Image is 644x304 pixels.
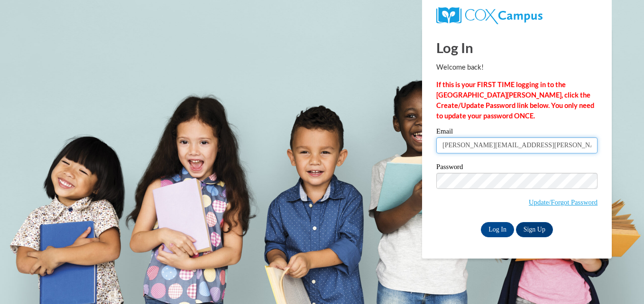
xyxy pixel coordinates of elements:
[436,7,598,24] a: COX Campus
[516,222,553,237] a: Sign Up
[436,38,598,57] h1: Log In
[436,163,598,173] label: Password
[529,198,598,206] a: Update/Forgot Password
[436,128,598,137] label: Email
[481,222,514,237] input: Log In
[436,7,543,24] img: COX Campus
[436,80,594,120] strong: If this is your FIRST TIME logging in to the [GEOGRAPHIC_DATA][PERSON_NAME], click the Create/Upd...
[436,62,598,72] p: Welcome back!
